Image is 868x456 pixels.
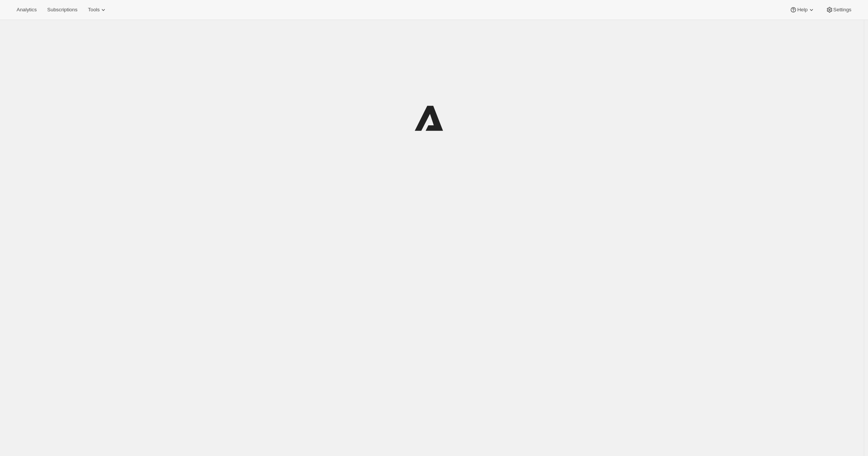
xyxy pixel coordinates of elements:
[47,7,77,13] span: Subscriptions
[797,7,807,13] span: Help
[83,5,112,15] button: Tools
[17,7,37,13] span: Analytics
[88,7,100,13] span: Tools
[785,5,819,15] button: Help
[821,5,856,15] button: Settings
[12,5,41,15] button: Analytics
[43,5,82,15] button: Subscriptions
[833,7,851,13] span: Settings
